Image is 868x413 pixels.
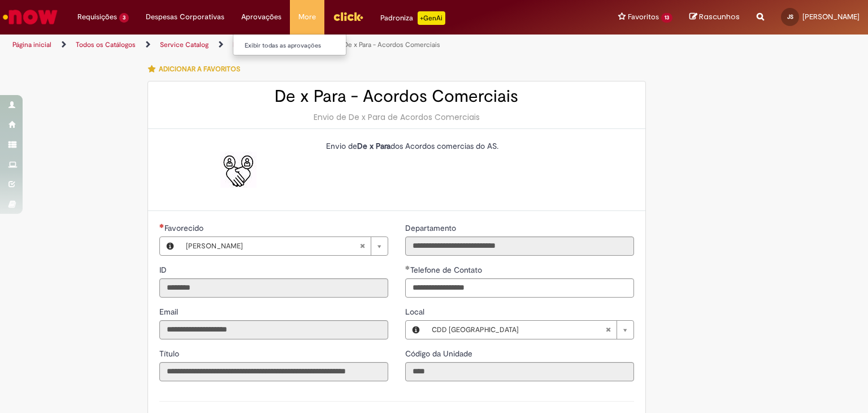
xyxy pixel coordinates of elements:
a: Todos os Catálogos [76,40,136,49]
label: Somente leitura - ID [159,264,169,276]
img: ServiceNow [1,6,59,28]
ul: Aprovações [233,34,346,55]
span: Telefone de Contato [410,265,484,275]
span: JS [787,13,793,20]
span: Somente leitura - Email [159,307,180,317]
span: Somente leitura - ID [159,265,169,275]
span: More [298,11,316,23]
a: Exibir todas as aprovações [233,40,358,52]
strong: De x Para [357,141,390,151]
span: Somente leitura - Código da Unidade [405,349,475,359]
p: Envio de dos Acordos comercias do AS. [326,140,626,152]
input: Departamento [405,236,634,256]
input: Código da Unidade [405,362,634,381]
abbr: Limpar campo Local [600,321,617,339]
a: Página inicial [12,40,51,49]
ul: Trilhas de página [8,35,570,55]
span: Requisições [77,11,117,23]
span: Obrigatório Preenchido [159,223,164,228]
img: click_logo_yellow_360x200.png [333,8,363,25]
span: Despesas Corporativas [146,11,224,23]
a: Service Catalog [160,40,209,49]
span: Favoritos [628,11,659,23]
span: Obrigatório Preenchido [405,265,410,270]
input: Telefone de Contato [405,278,634,298]
p: +GenAi [418,11,445,25]
a: [PERSON_NAME]Limpar campo Favorecido [180,237,388,255]
input: ID [159,278,388,298]
a: Rascunhos [689,12,740,23]
a: De x Para - Acordos Comerciais [344,40,440,49]
abbr: Limpar campo Favorecido [354,237,371,255]
span: Somente leitura - Departamento [405,223,458,233]
img: De x Para - Acordos Comerciais [220,152,257,188]
h2: De x Para - Acordos Comerciais [159,87,634,106]
input: Título [159,362,388,381]
button: Adicionar a Favoritos [147,57,246,81]
label: Somente leitura - Email [159,306,180,317]
span: Rascunhos [699,11,740,22]
input: Email [159,320,388,339]
button: Favorecido, Visualizar este registro Joao Vitor Soubhia [160,237,180,255]
label: Somente leitura - Código da Unidade [405,348,475,359]
div: Padroniza [380,11,445,25]
a: CDD [GEOGRAPHIC_DATA]Limpar campo Local [426,321,633,339]
span: [PERSON_NAME] [186,237,359,255]
span: Adicionar a Favoritos [159,64,240,74]
label: Somente leitura - Departamento [405,222,458,234]
span: 3 [119,13,129,23]
span: Necessários - Favorecido [164,223,206,233]
button: Local, Visualizar este registro CDD Curitiba [406,321,426,339]
span: Local [405,307,427,317]
span: [PERSON_NAME] [802,12,860,21]
label: Somente leitura - Título [159,348,181,359]
span: CDD [GEOGRAPHIC_DATA] [432,321,605,339]
span: 13 [661,13,672,23]
span: Somente leitura - Título [159,349,181,359]
div: Envio de De x Para de Acordos Comerciais [159,111,634,123]
span: Aprovações [241,11,281,23]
